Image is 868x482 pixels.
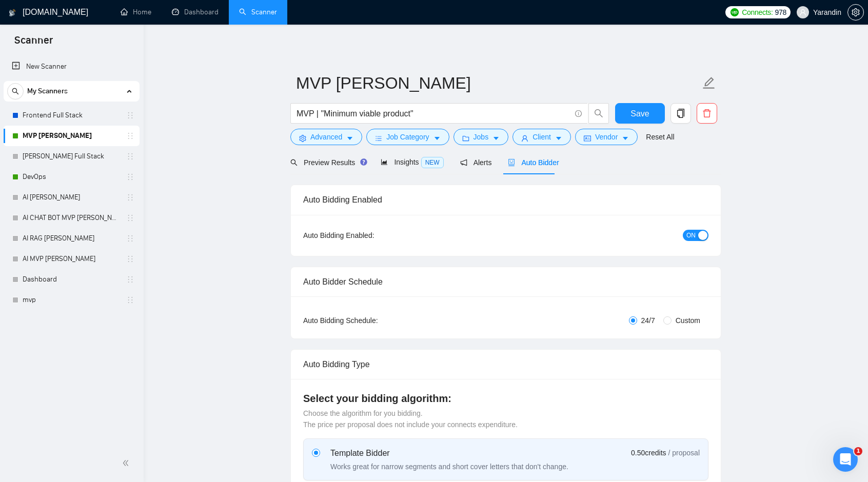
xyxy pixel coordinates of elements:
[303,230,438,241] div: Auto Bidding Enabled:
[4,81,140,310] li: My Scanners
[671,109,691,118] span: copy
[239,8,277,16] a: searchScanner
[126,234,134,243] span: holder
[23,290,120,310] a: mvp
[630,107,649,120] span: Save
[421,157,444,168] span: NEW
[290,158,364,167] span: Preview Results
[126,132,134,140] span: holder
[172,8,219,16] a: dashboardDashboard
[375,134,382,142] span: bars
[23,187,120,208] a: AI [PERSON_NAME]
[23,249,120,269] a: AI MVP [PERSON_NAME]
[126,152,134,160] span: holder
[460,159,467,166] span: notification
[532,131,551,143] span: Client
[296,70,700,96] input: Scanner name...
[575,129,638,145] button: idcardVendorcaret-down
[672,315,704,326] span: Custom
[462,134,469,142] span: folder
[126,214,134,222] span: holder
[637,315,659,326] span: 24/7
[23,228,120,249] a: AI RAG [PERSON_NAME]
[492,134,500,142] span: caret-down
[848,8,863,16] span: setting
[299,134,306,142] span: setting
[697,103,717,124] button: delete
[670,103,691,124] button: copy
[731,8,739,16] img: upwork-logo.png
[460,158,492,167] span: Alerts
[126,193,134,202] span: holder
[453,129,509,145] button: folderJobscaret-down
[742,7,773,18] span: Connects:
[9,5,16,21] img: logo
[555,134,562,142] span: caret-down
[646,131,674,143] a: Reset All
[615,103,665,124] button: Save
[433,134,441,142] span: caret-down
[775,7,786,18] span: 978
[799,9,806,16] span: user
[122,458,132,468] span: double-left
[474,131,489,143] span: Jobs
[854,447,862,455] span: 1
[121,8,151,16] a: homeHome
[7,83,24,99] button: search
[23,167,120,187] a: DevOps
[12,56,131,77] a: New Scanner
[847,8,864,16] a: setting
[126,111,134,119] span: holder
[126,296,134,304] span: holder
[386,131,429,143] span: Job Category
[330,461,568,472] div: Works great for narrow segments and short cover letters that don't change.
[303,315,438,326] div: Auto Bidding Schedule:
[381,158,388,166] span: area-chart
[833,447,858,472] iframe: Intercom live chat
[595,131,618,143] span: Vendor
[589,109,608,118] span: search
[290,159,298,166] span: search
[126,255,134,263] span: holder
[303,267,708,296] div: Auto Bidder Schedule
[4,56,140,77] li: New Scanner
[521,134,528,142] span: user
[512,129,571,145] button: userClientcaret-down
[508,159,515,166] span: robot
[584,134,591,142] span: idcard
[359,157,368,167] div: Tooltip anchor
[697,109,717,118] span: delete
[23,269,120,290] a: Dashboard
[381,158,443,166] span: Insights
[303,391,708,406] h4: Select your bidding algorithm:
[297,107,570,120] input: Search Freelance Jobs...
[23,105,120,126] a: Frontend Full Stack
[126,173,134,181] span: holder
[6,33,61,54] span: Scanner
[27,81,68,102] span: My Scanners
[346,134,353,142] span: caret-down
[631,447,666,458] span: 0.50 credits
[23,126,120,146] a: MVP [PERSON_NAME]
[23,208,120,228] a: AI CHAT BOT MVP [PERSON_NAME]
[310,131,342,143] span: Advanced
[575,110,582,117] span: info-circle
[366,129,449,145] button: barsJob Categorycaret-down
[508,158,559,167] span: Auto Bidder
[847,4,864,21] button: setting
[588,103,609,124] button: search
[668,448,700,458] span: / proposal
[622,134,629,142] span: caret-down
[303,409,518,429] span: Choose the algorithm for you bidding. The price per proposal does not include your connects expen...
[8,88,23,95] span: search
[330,447,568,459] div: Template Bidder
[303,350,708,379] div: Auto Bidding Type
[290,129,362,145] button: settingAdvancedcaret-down
[23,146,120,167] a: [PERSON_NAME] Full Stack
[702,76,716,90] span: edit
[303,185,708,214] div: Auto Bidding Enabled
[686,230,696,241] span: ON
[126,275,134,284] span: holder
